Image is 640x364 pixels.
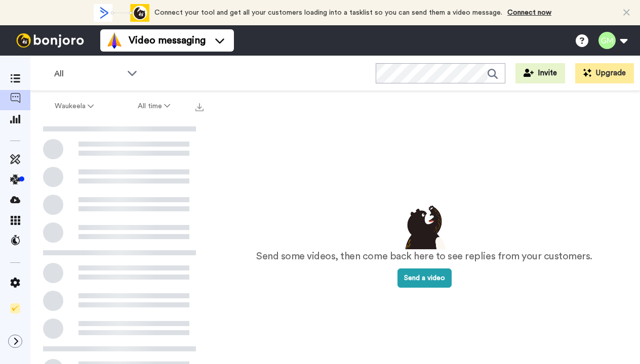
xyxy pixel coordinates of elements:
[256,249,592,264] p: Send some videos, then come back here to see replies from your customers.
[10,303,20,313] img: Checklist.svg
[94,4,149,22] div: animation
[397,268,452,288] button: Send a video
[154,9,502,16] span: Connect your tool and get all your customers loading into a tasklist so you can send them a video...
[32,97,116,115] button: Waukeela
[399,203,450,249] img: results-emptystates.png
[12,33,88,48] img: bj-logo-header-white.svg
[106,32,123,49] img: vm-color.svg
[54,68,122,80] span: All
[507,9,551,16] a: Connect now
[397,275,452,282] a: Send a video
[129,33,206,48] span: Video messaging
[192,99,207,114] button: Export all results that match these filters now.
[575,63,634,83] button: Upgrade
[195,103,204,111] img: export.svg
[116,97,193,115] button: All time
[515,63,565,83] button: Invite
[55,101,86,111] span: Waukeela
